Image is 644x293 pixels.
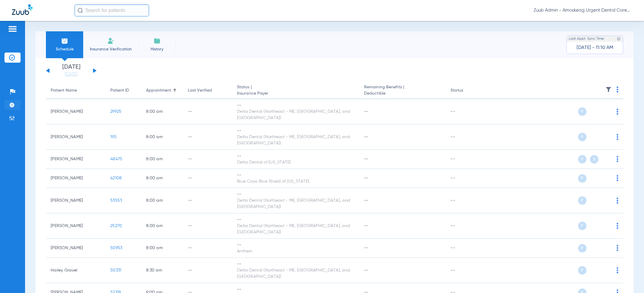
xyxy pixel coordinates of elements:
div: Delta Dental (Northeast - ME, [GEOGRAPHIC_DATA], and [GEOGRAPHIC_DATA]) [237,223,354,235]
td: -- [183,258,232,283]
span: P [578,155,586,164]
span: 42108 [110,176,122,180]
span: 50331 [110,268,121,272]
span: Schedule [50,46,79,52]
span: P [578,174,586,183]
span: History [143,46,171,52]
span: Zuub Admin - Amoskeag Urgent Dental Care [534,7,632,13]
img: group-dot-blue.svg [617,156,618,162]
td: 8:30 AM [141,258,183,283]
span: -- [364,224,369,228]
span: -- [364,268,369,272]
span: 29925 [110,110,121,114]
td: 8:00 AM [141,150,183,169]
td: 8:00 AM [141,124,183,150]
td: -- [446,150,486,169]
div: Blue Cross Blue Shield of [US_STATE] [237,178,354,185]
span: P [578,244,586,252]
td: -- [446,169,486,188]
img: group-dot-blue.svg [617,87,618,92]
span: -- [364,176,369,180]
img: Zuub Logo [12,4,32,15]
img: History [154,37,161,44]
th: Remaining Benefits | [359,82,446,99]
span: Insurance Payer [237,90,354,97]
td: [PERSON_NAME] [46,239,106,258]
span: S [590,155,598,164]
img: group-dot-blue.svg [617,134,618,140]
td: [PERSON_NAME] [46,99,106,124]
div: -- [237,286,354,293]
span: P [578,266,586,275]
img: filter.svg [606,87,612,92]
span: Insurance Verification [88,46,134,52]
span: P [578,107,586,116]
div: Delta Dental (Northeast - ME, [GEOGRAPHIC_DATA], and [GEOGRAPHIC_DATA]) [237,198,354,210]
img: Manual Insurance Verification [107,37,114,44]
div: Delta Dental (Northeast - ME, [GEOGRAPHIC_DATA], and [GEOGRAPHIC_DATA]) [237,109,354,121]
td: [PERSON_NAME] [46,213,106,239]
td: -- [183,169,232,188]
div: Last Verified [188,87,212,94]
td: -- [183,124,232,150]
span: P [578,133,586,141]
div: Delta Dental (Northeast - ME, [GEOGRAPHIC_DATA], and [GEOGRAPHIC_DATA]) [237,267,354,280]
td: 8:00 AM [141,99,183,124]
img: group-dot-blue.svg [617,198,618,203]
img: group-dot-blue.svg [617,175,618,181]
td: -- [183,99,232,124]
span: Last Appt. Sync Time: [569,36,605,42]
td: -- [183,213,232,239]
span: -- [364,246,369,250]
td: -- [446,124,486,150]
td: 8:00 AM [141,188,183,213]
td: [PERSON_NAME] [46,124,106,150]
div: Delta Dental (Northeast - ME, [GEOGRAPHIC_DATA], and [GEOGRAPHIC_DATA]) [237,134,354,146]
span: 195 [110,135,117,139]
span: P [578,196,586,205]
img: group-dot-blue.svg [617,223,618,229]
iframe: Chat Widget [614,264,644,293]
div: Appointment [146,87,171,94]
div: -- [237,191,354,198]
img: Search Icon [78,8,83,13]
div: -- [237,128,354,134]
div: -- [237,153,354,159]
td: [PERSON_NAME] [46,150,106,169]
img: group-dot-blue.svg [617,109,618,115]
div: -- [237,172,354,178]
a: [DATE] [53,71,89,77]
div: Patient ID [110,87,129,94]
td: -- [183,188,232,213]
div: -- [237,242,354,248]
td: -- [446,239,486,258]
img: last sync help info [617,37,621,41]
th: Status [446,82,486,99]
td: [PERSON_NAME] [46,188,106,213]
td: -- [446,258,486,283]
div: Patient ID [110,87,137,94]
td: 8:00 AM [141,239,183,258]
td: -- [446,99,486,124]
th: Status | [232,82,359,99]
span: 53553 [110,198,122,203]
span: 50953 [110,246,122,250]
span: P [578,222,586,230]
span: -- [364,157,369,161]
span: Deductible [364,90,441,97]
img: group-dot-blue.svg [617,245,618,251]
td: -- [183,150,232,169]
img: hamburger-icon [8,25,17,33]
span: -- [364,110,369,114]
td: -- [183,239,232,258]
input: Search for patients [75,4,149,16]
div: -- [237,261,354,267]
td: Hailey Gravel [46,258,106,283]
li: [DATE] [53,64,89,77]
span: [DATE] - 11:10 AM [577,45,613,51]
span: -- [364,135,369,139]
span: -- [364,198,369,203]
td: -- [446,213,486,239]
div: -- [237,102,354,109]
